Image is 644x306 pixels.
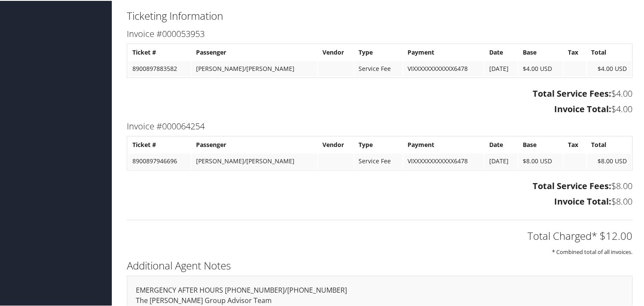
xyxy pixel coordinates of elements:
[518,60,563,76] td: $4.00 USD
[128,136,191,152] th: Ticket #
[192,44,317,59] th: Passenger
[128,153,191,168] td: 8900897946696
[136,294,623,305] p: The [PERSON_NAME] Group Advisor Team
[518,44,563,59] th: Base
[533,87,611,98] strong: Total Service Fees:
[127,87,632,99] h3: $4.00
[318,136,353,152] th: Vendor
[485,44,517,59] th: Date
[128,60,191,76] td: 8900897883582
[587,44,631,59] th: Total
[485,153,517,168] td: [DATE]
[192,153,317,168] td: [PERSON_NAME]/[PERSON_NAME]
[485,60,517,76] td: [DATE]
[587,60,631,76] td: $4.00 USD
[354,136,402,152] th: Type
[587,153,631,168] td: $8.00 USD
[128,44,191,59] th: Ticket #
[554,195,611,206] strong: Invoice Total:
[127,179,632,191] h3: $8.00
[354,153,402,168] td: Service Fee
[127,119,632,132] h3: Invoice #000064254
[127,27,632,39] h3: Invoice #000053953
[564,136,586,152] th: Tax
[192,136,317,152] th: Passenger
[518,136,563,152] th: Base
[192,60,317,76] td: [PERSON_NAME]/[PERSON_NAME]
[403,44,484,59] th: Payment
[518,153,563,168] td: $8.00 USD
[485,136,517,152] th: Date
[318,44,353,59] th: Vendor
[127,227,632,242] h2: Total Charged* $12.00
[564,44,586,59] th: Tax
[552,247,632,254] small: * Combined total of all invoices.
[403,60,484,76] td: VIXXXXXXXXXXXX6478
[533,179,611,191] strong: Total Service Fees:
[127,8,632,22] h2: Ticketing Information
[127,195,632,207] h3: $8.00
[354,60,402,76] td: Service Fee
[127,102,632,114] h3: $4.00
[354,44,402,59] th: Type
[403,136,484,152] th: Payment
[554,102,611,114] strong: Invoice Total:
[127,257,632,272] h2: Additional Agent Notes
[587,136,631,152] th: Total
[403,153,484,168] td: VIXXXXXXXXXXXX6478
